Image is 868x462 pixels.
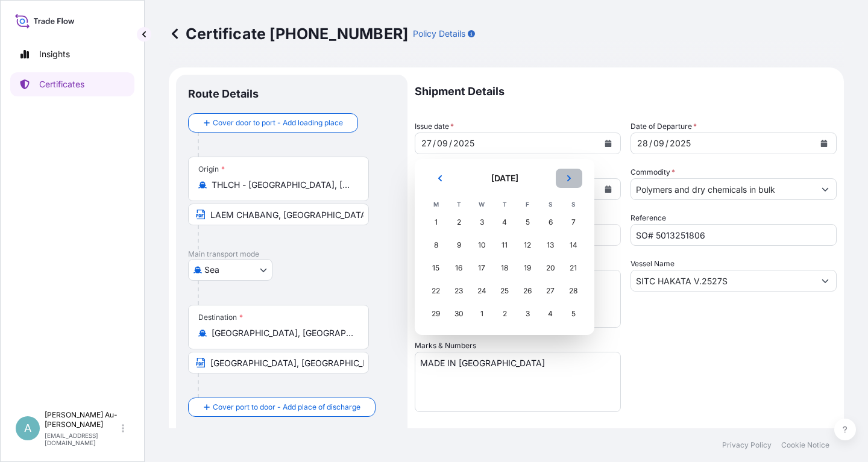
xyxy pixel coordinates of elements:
[425,303,447,325] div: Monday, 29 September 2025
[425,280,447,302] div: Monday, 22 September 2025
[471,234,492,256] div: Wednesday, 10 September 2025
[424,198,447,211] th: M
[413,28,465,40] p: Policy Details
[494,280,515,302] div: Thursday, 25 September 2025
[425,211,447,233] div: Monday, 1 September 2025
[562,280,584,302] div: Sunday, 28 September 2025
[494,234,515,256] div: Thursday, 11 September 2025
[562,303,584,325] div: Sunday, 5 October 2025
[517,303,538,325] div: Friday, 3 October 2025
[539,211,561,233] div: Saturday, 6 September 2025
[539,198,562,211] th: S
[415,159,594,335] section: Calendar
[517,211,538,233] div: Friday, 5 September 2025
[539,234,561,256] div: Saturday, 13 September 2025
[494,257,515,279] div: Thursday, 18 September 2025
[471,303,492,325] div: Wednesday, 1 October 2025
[493,198,516,211] th: T
[517,234,538,256] div: Friday, 12 September 2025
[424,198,585,325] table: September 2025
[539,280,561,302] div: Saturday, 27 September 2025 selected
[562,234,584,256] div: Sunday, 14 September 2025
[494,211,515,233] div: Thursday, 4 September 2025
[427,169,453,188] button: Previous
[448,211,470,233] div: Tuesday, 2 September 2025
[470,198,493,211] th: W
[169,24,408,43] p: Certificate [PHONE_NUMBER]
[425,234,447,256] div: Monday, 8 September 2025
[448,234,470,256] div: Tuesday, 9 September 2025
[424,169,585,325] div: September 2025
[461,172,549,184] h2: [DATE]
[516,198,539,211] th: F
[471,257,492,279] div: Wednesday, 17 September 2025
[425,257,447,279] div: Monday, 15 September 2025
[539,257,561,279] div: Saturday, 20 September 2025
[471,280,492,302] div: Wednesday, 24 September 2025
[471,211,492,233] div: Wednesday, 3 September 2025
[562,198,585,211] th: S
[448,280,470,302] div: Tuesday, 23 September 2025
[562,257,584,279] div: Sunday, 21 September 2025
[517,257,538,279] div: Friday, 19 September 2025
[447,198,470,211] th: T
[517,280,538,302] div: Friday, 26 September 2025
[556,169,582,188] button: Next
[494,303,515,325] div: Thursday, 2 October 2025
[448,257,470,279] div: Tuesday, 16 September 2025
[562,211,584,233] div: Sunday, 7 September 2025
[448,303,470,325] div: Tuesday, 30 September 2025
[539,303,561,325] div: Saturday, 4 October 2025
